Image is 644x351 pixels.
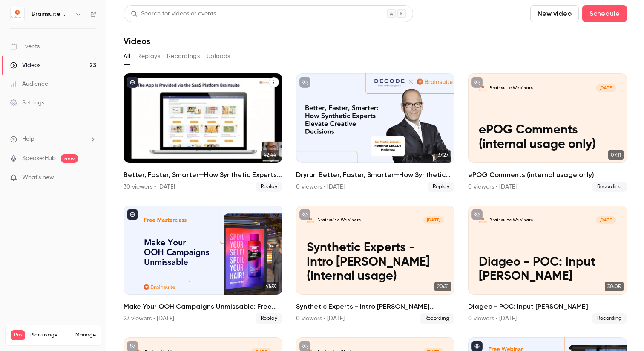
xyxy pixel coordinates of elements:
[468,206,627,324] li: Diageo - POC: Input Chris
[124,302,282,312] h2: Make Your OOH Campaigns Unmissable: Free Masterclass
[127,77,138,88] button: published
[479,216,487,224] img: Diageo - POC: Input Chris
[608,150,624,160] span: 07:11
[22,154,56,163] a: SpeakerHub
[124,183,175,191] div: 30 viewers • [DATE]
[207,49,230,63] button: Uploads
[61,154,78,163] span: new
[296,206,455,324] li: Synthetic Experts - Intro Chris (internal usage)
[86,174,96,182] iframe: Noticeable Trigger
[299,77,310,88] button: unpublished
[131,9,216,18] div: Search for videos or events
[605,282,624,291] span: 30:05
[592,182,627,192] span: Recording
[317,218,361,223] p: Brainsuite Webinars
[468,314,517,323] div: 0 viewers • [DATE]
[167,49,200,63] button: Recordings
[434,282,451,291] span: 20:31
[582,5,627,22] button: Schedule
[124,170,282,180] h2: Better, Faster, Smarter—How Synthetic Experts Elevate Creative Decisions
[296,73,455,192] li: Dryrun Better, Faster, Smarter—How Synthetic Experts Elevate Creative Decisions
[10,61,40,70] div: Videos
[10,99,44,107] div: Settings
[489,218,533,223] p: Brainsuite Webinars
[420,313,454,324] span: Recording
[299,209,310,220] button: unpublished
[307,241,444,284] p: Synthetic Experts - Intro [PERSON_NAME] (internal usage)
[296,314,345,323] div: 0 viewers • [DATE]
[30,332,70,339] span: Plan usage
[124,49,130,63] button: All
[263,282,279,291] span: 41:59
[468,206,627,324] a: Diageo - POC: Input ChrisBrainsuite Webinars[DATE]Diageo - POC: Input [PERSON_NAME]30:05Diageo - ...
[124,314,174,323] div: 23 viewers • [DATE]
[124,206,282,324] a: 41:59Make Your OOH Campaigns Unmissable: Free Masterclass23 viewers • [DATE]Replay
[127,209,138,220] button: published
[296,206,455,324] a: Synthetic Experts - Intro Chris (internal usage)Brainsuite Webinars[DATE]Synthetic Experts - Intr...
[11,330,25,340] span: Pro
[471,77,483,88] button: unpublished
[307,216,315,224] img: Synthetic Experts - Intro Chris (internal usage)
[137,49,160,63] button: Replays
[10,42,40,51] div: Events
[124,73,282,192] a: 42:44Better, Faster, Smarter—How Synthetic Experts Elevate Creative Decisions30 viewers • [DATE]R...
[124,5,627,346] section: Videos
[124,206,282,324] li: Make Your OOH Campaigns Unmissable: Free Masterclass
[296,73,455,192] a: 37:27Dryrun Better, Faster, Smarter—How Synthetic Experts Elevate Creative Decisions0 viewers • [...
[468,183,517,191] div: 0 viewers • [DATE]
[479,255,616,284] p: Diageo - POC: Input [PERSON_NAME]
[468,73,627,192] li: ePOG Comments (internal usage only)
[296,183,345,191] div: 0 viewers • [DATE]
[592,313,627,324] span: Recording
[489,85,533,91] p: Brainsuite Webinars
[423,216,444,224] span: [DATE]
[10,135,96,144] li: help-dropdown-opener
[296,170,455,180] h2: Dryrun Better, Faster, Smarter—How Synthetic Experts Elevate Creative Decisions
[75,332,96,339] a: Manage
[596,216,616,224] span: [DATE]
[468,170,627,180] h2: ePOG Comments (internal usage only)
[479,84,487,92] img: ePOG Comments (internal usage only)
[596,84,616,92] span: [DATE]
[530,5,579,22] button: New video
[428,182,454,192] span: Replay
[468,73,627,192] a: ePOG Comments (internal usage only)Brainsuite Webinars[DATE]ePOG Comments (internal usage only)07...
[435,150,451,160] span: 37:27
[22,135,34,144] span: Help
[32,10,72,18] h6: Brainsuite Webinars
[22,173,54,182] span: What's new
[471,209,483,220] button: unpublished
[256,313,282,324] span: Replay
[256,182,282,192] span: Replay
[124,36,150,46] h1: Videos
[10,80,48,88] div: Audience
[261,150,279,160] span: 42:44
[11,7,24,21] img: Brainsuite Webinars
[296,302,455,312] h2: Synthetic Experts - Intro [PERSON_NAME] (internal usage)
[124,73,282,192] li: Better, Faster, Smarter—How Synthetic Experts Elevate Creative Decisions
[479,123,616,152] p: ePOG Comments (internal usage only)
[468,302,627,312] h2: Diageo - POC: Input [PERSON_NAME]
